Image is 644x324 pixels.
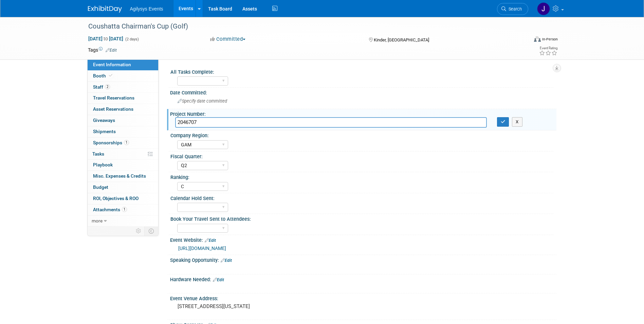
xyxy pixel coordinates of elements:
[93,207,127,212] span: Attachments
[88,6,122,13] img: ExhibitDay
[88,36,124,42] span: [DATE] [DATE]
[88,138,158,148] a: Sponsorships1
[170,172,553,181] div: Ranking:
[537,2,550,15] img: Jennifer Bridell
[93,118,115,123] span: Giveaways
[105,84,110,89] span: 2
[144,227,158,235] td: Toggle Event Tabs
[497,3,528,15] a: Search
[488,35,558,46] div: Event Format
[512,117,522,127] button: X
[88,71,158,82] a: Booth
[170,193,553,202] div: Calendar Hold Sent:
[170,88,556,96] div: Date Committed:
[93,140,129,145] span: Sponsorships
[205,238,216,243] a: Edit
[170,109,556,118] div: Project Number:
[539,47,557,50] div: Event Rating
[93,196,139,201] span: ROI, Objectives & ROO
[374,37,429,42] span: Kinder, [GEOGRAPHIC_DATA]
[133,227,145,235] td: Personalize Event Tab Strip
[88,193,158,204] a: ROI, Objectives & ROO
[88,59,158,70] a: Event Information
[170,255,556,264] div: Speaking Opportunity:
[208,36,248,43] button: Committed
[88,82,158,93] a: Staff2
[178,303,324,309] pre: [STREET_ADDRESS][US_STATE]
[506,6,522,12] span: Search
[93,162,113,167] span: Playbook
[92,218,103,223] span: more
[178,98,227,104] span: Specify date committed
[93,184,108,190] span: Budget
[86,20,518,33] div: Coushatta Chairman's Cup (Golf)
[534,36,541,42] img: Format-Inperson.png
[542,37,558,42] div: In-Person
[88,182,158,193] a: Budget
[88,204,158,215] a: Attachments1
[106,48,117,53] a: Edit
[170,274,556,283] div: Hardware Needed:
[124,140,129,145] span: 1
[93,62,131,67] span: Event Information
[122,207,127,212] span: 1
[170,235,556,244] div: Event Website:
[88,216,158,227] a: more
[88,171,158,182] a: Misc. Expenses & Credits
[93,129,116,134] span: Shipments
[221,258,232,263] a: Edit
[178,246,226,251] a: [URL][DOMAIN_NAME]
[93,95,134,101] span: Travel Reservations
[170,293,556,302] div: Event Venue Address:
[88,104,158,115] a: Asset Reservations
[88,93,158,104] a: Travel Reservations
[170,151,553,160] div: Fiscal Quarter:
[213,277,224,282] a: Edit
[93,73,114,78] span: Booth
[93,84,110,90] span: Staff
[125,37,139,41] span: (2 days)
[170,67,553,75] div: All Tasks Complete:
[88,126,158,137] a: Shipments
[109,74,112,77] i: Booth reservation complete
[88,149,158,160] a: Tasks
[88,47,117,53] td: Tags
[130,6,163,12] span: Agilysys Events
[170,130,553,139] div: Company Region:
[93,173,146,179] span: Misc. Expenses & Credits
[92,151,104,157] span: Tasks
[93,106,133,112] span: Asset Reservations
[103,36,109,41] span: to
[170,214,553,222] div: Book Your Travel Sent to Attendees:
[88,160,158,170] a: Playbook
[88,115,158,126] a: Giveaways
